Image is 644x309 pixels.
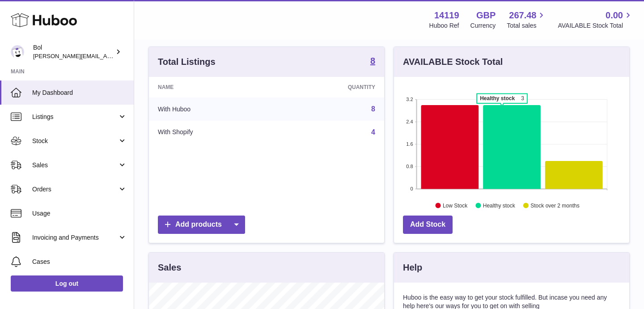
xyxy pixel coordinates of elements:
td: With Huboo [149,97,276,121]
span: Sales [32,161,118,169]
text: 1.6 [406,141,413,147]
td: With Shopify [149,121,276,144]
h3: AVAILABLE Stock Total [403,56,503,68]
th: Quantity [276,77,384,97]
div: Bol [33,43,114,60]
h3: Total Listings [158,56,216,68]
a: 4 [371,128,375,136]
a: 8 [370,56,375,67]
span: 0.00 [606,9,623,21]
th: Name [149,77,276,97]
tspan: Healthy stock [480,95,515,102]
span: [PERSON_NAME][EMAIL_ADDRESS][PERSON_NAME][DOMAIN_NAME] [33,52,227,59]
span: Invoicing and Payments [32,233,118,242]
span: My Dashboard [32,89,127,97]
span: Total sales [507,21,547,30]
h3: Help [403,262,422,274]
span: Orders [32,185,118,194]
span: 267.48 [509,9,536,21]
text: 3.2 [406,97,413,102]
span: Cases [32,258,127,266]
text: Healthy stock [483,202,516,208]
span: Usage [32,209,127,218]
span: AVAILABLE Stock Total [558,21,633,30]
tspan: 3 [521,95,524,102]
h3: Sales [158,262,181,274]
strong: 14119 [434,9,459,21]
a: Add products [158,216,245,234]
a: Log out [11,275,123,292]
a: 0.00 AVAILABLE Stock Total [558,9,633,30]
span: Listings [32,113,118,121]
img: Scott.Sutcliffe@bolfoods.com [11,45,24,59]
a: 8 [371,105,375,113]
text: 2.4 [406,119,413,124]
a: Add Stock [403,216,453,234]
strong: 8 [370,56,375,65]
strong: GBP [476,9,496,21]
text: Stock over 2 months [530,202,579,208]
text: 0 [410,186,413,191]
span: Stock [32,137,118,145]
text: 0.8 [406,164,413,169]
div: Currency [470,21,496,30]
a: 267.48 Total sales [507,9,547,30]
text: Low Stock [443,202,468,208]
div: Huboo Ref [429,21,459,30]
